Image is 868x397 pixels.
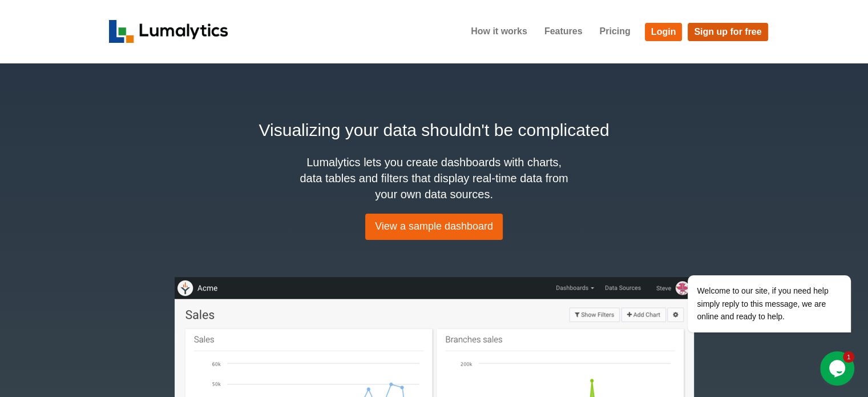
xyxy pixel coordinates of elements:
[462,17,536,46] a: How it works
[645,23,683,41] a: Login
[651,172,857,346] iframe: chat widget
[109,117,760,143] h2: Visualizing your data shouldn't be complicated
[365,214,503,240] a: View a sample dashboard
[591,17,639,46] a: Pricing
[536,17,591,46] a: Features
[688,23,768,41] a: Sign up for free
[820,351,857,386] iframe: chat widget
[109,20,228,43] img: logo_v2-f34f87db3d4d9f5311d6c47995059ad6168825a3e1eb260e01c8041e89355404.png
[297,154,571,202] h4: Lumalytics lets you create dashboards with charts, data tables and filters that display real-time...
